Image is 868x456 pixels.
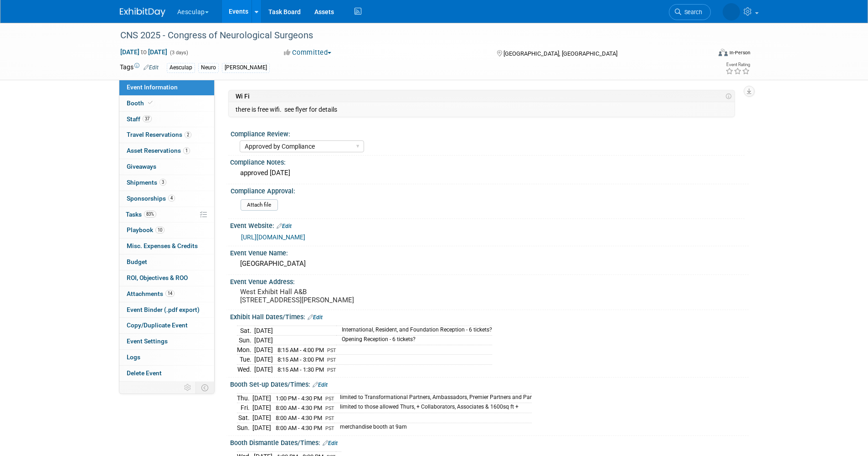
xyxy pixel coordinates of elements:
[127,131,191,138] span: Travel Reservations
[237,345,254,355] td: Mon.
[230,219,749,231] div: Event Website:
[155,227,164,233] span: 10
[230,155,749,167] div: Compliance Notes:
[276,395,322,402] span: 1:00 PM - 4:30 PM
[325,405,334,411] span: PST
[230,436,749,448] div: Booth Dismantle Dates/Times:
[254,364,273,374] td: [DATE]
[237,166,742,180] div: approved [DATE]
[148,100,153,105] i: Booth reservation complete
[308,314,323,321] a: Edit
[252,393,271,403] td: [DATE]
[119,96,214,111] a: Booth
[230,246,749,258] div: Event Venue Name:
[237,393,252,403] td: Thu.
[127,242,198,249] span: Misc. Expenses & Credits
[336,326,492,335] td: International, Resident, and Foundation Reception - 6 tickets?
[127,147,190,154] span: Asset Reservations
[277,366,324,373] span: 8:15 AM - 1:30 PM
[237,423,252,432] td: Sun.
[236,92,723,100] td: Wi Fi
[127,195,175,202] span: Sponsorships
[195,382,214,394] td: Toggle Event Tabs
[222,63,270,73] div: [PERSON_NAME]
[327,347,336,353] span: PST
[119,238,214,254] a: Misc. Expenses & Credits
[127,163,156,170] span: Giveaways
[167,63,195,73] div: Aesculap
[119,175,214,191] a: Shipments3
[120,48,168,56] span: [DATE] [DATE]
[127,353,140,361] span: Logs
[127,115,152,123] span: Staff
[117,27,697,44] div: CNS 2025 - Congress of Neurological Surgeons
[165,290,175,297] span: 14
[126,211,156,218] span: Tasks
[127,290,175,297] span: Attachments
[237,335,254,345] td: Sun.
[127,369,162,377] span: Delete Event
[236,105,725,114] td: there is free wifi. see flyer for details
[231,127,745,139] div: Compliance Review:
[277,356,324,363] span: 8:15 AM - 3:00 PM
[252,403,271,413] td: [DATE]
[127,226,164,233] span: Playbook
[119,254,214,270] a: Budget
[325,415,334,421] span: PST
[657,47,751,61] div: Event Format
[327,357,336,363] span: PST
[168,195,175,202] span: 4
[119,270,214,286] a: ROI, Objectives & ROO
[127,258,147,265] span: Budget
[254,335,273,345] td: [DATE]
[240,288,436,304] pre: West Exhibit Hall A&B [STREET_ADDRESS][PERSON_NAME]
[237,257,742,271] div: [GEOGRAPHIC_DATA]
[119,191,214,207] a: Sponsorships4
[729,49,750,56] div: In-Person
[119,112,214,127] a: Staff37
[325,425,334,431] span: PST
[127,83,178,91] span: Event Information
[336,335,492,345] td: Opening Reception - 6 tickets?
[503,50,617,57] span: [GEOGRAPHIC_DATA], [GEOGRAPHIC_DATA]
[119,80,214,95] a: Event Information
[180,382,196,394] td: Personalize Event Tab Strip
[119,127,214,143] a: Travel Reservations2
[127,306,200,313] span: Event Binder (.pdf export)
[237,326,254,335] td: Sat.
[127,179,166,186] span: Shipments
[669,4,711,20] a: Search
[725,62,750,67] div: Event Rating
[277,347,324,353] span: 8:15 AM - 4:00 PM
[254,355,273,365] td: [DATE]
[144,64,159,71] a: Edit
[120,62,159,73] td: Tags
[334,393,532,403] td: limited to Transformational Partners, Ambassadors, Premier Partners and Par
[334,423,532,432] td: merchandise booth at 9am
[237,403,252,413] td: Fri.
[159,179,166,186] span: 3
[119,143,214,159] a: Asset Reservations1
[252,423,271,432] td: [DATE]
[127,321,188,329] span: Copy/Duplicate Event
[277,223,292,229] a: Edit
[119,318,214,333] a: Copy/Duplicate Event
[120,8,165,17] img: ExhibitDay
[231,184,745,196] div: Compliance Approval:
[323,440,338,446] a: Edit
[230,310,749,322] div: Exhibit Hall Dates/Times:
[185,131,191,138] span: 2
[237,364,254,374] td: Wed.
[237,355,254,365] td: Tue.
[183,147,190,154] span: 1
[230,275,749,286] div: Event Venue Address:
[139,48,148,56] span: to
[127,274,188,281] span: ROI, Objectives & ROO
[681,9,702,16] span: Search
[254,326,273,335] td: [DATE]
[119,159,214,175] a: Giveaways
[276,404,322,411] span: 8:00 AM - 4:30 PM
[281,48,335,57] button: Committed
[127,337,168,345] span: Event Settings
[119,207,214,223] a: Tasks83%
